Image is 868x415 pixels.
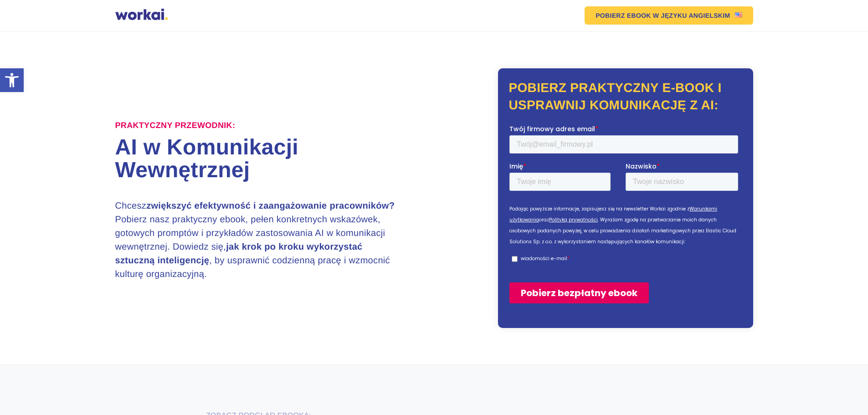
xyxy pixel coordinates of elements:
[146,201,395,211] strong: zwiększyć efektywność i zaangażowanie pracowników?
[509,124,742,311] iframe: Form 0
[115,242,363,266] strong: jak krok po kroku wykorzystać sztuczną inteligencję
[585,6,753,25] a: POBIERZ EBOOKW JĘZYKU ANGIELSKIMUS flag
[115,136,434,182] h1: AI w Komunikacji Wewnętrznej
[115,121,236,131] label: Praktyczny przewodnik:
[596,12,651,19] em: POBIERZ EBOOK
[735,12,742,17] img: US flag
[509,79,742,114] h2: Pobierz praktyczny e-book i usprawnij komunikację z AI:
[115,199,402,281] h3: Chcesz Pobierz nasz praktyczny ebook, pełen konkretnych wskazówek, gotowych promptów i przykładów...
